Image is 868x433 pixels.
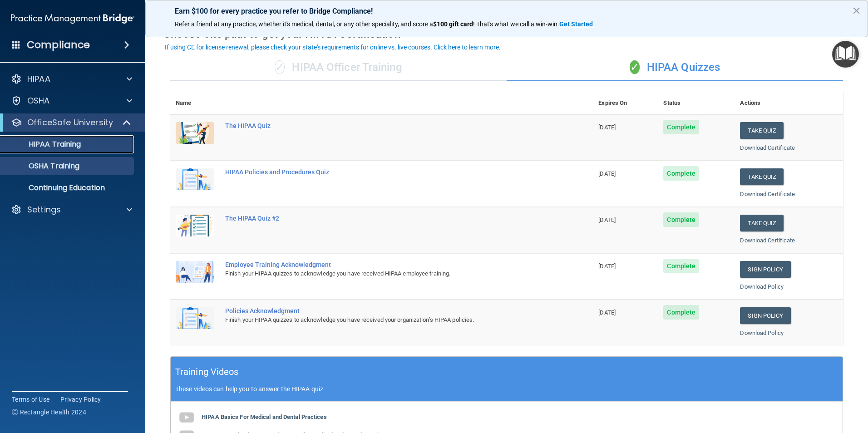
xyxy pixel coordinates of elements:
div: HIPAA Quizzes [507,54,843,81]
th: Status [658,92,735,114]
a: Download Certificate [740,237,795,244]
h4: Compliance [27,39,90,51]
div: Finish your HIPAA quizzes to acknowledge you have received your organization’s HIPAA policies. [225,315,547,325]
p: HIPAA [27,74,50,84]
th: Actions [735,92,843,114]
div: Finish your HIPAA quizzes to acknowledge you have received HIPAA employee training. [225,268,547,279]
a: HIPAA [11,74,132,84]
div: If using CE for license renewal, please check your state's requirements for online vs. live cours... [165,44,501,50]
a: Settings [11,204,132,215]
p: OSHA Training [6,162,79,171]
span: [DATE] [598,263,616,270]
p: OSHA [27,95,50,106]
h5: Training Videos [175,364,239,380]
a: Privacy Policy [60,395,101,404]
span: Refer a friend at any practice, whether it's medical, dental, or any other speciality, and score a [175,20,433,28]
p: Earn $100 for every practice you refer to Bridge Compliance! [175,7,838,15]
div: Policies Acknowledgment [225,307,547,315]
a: OfficeSafe University [11,117,132,128]
a: Download Certificate [740,191,795,197]
span: Complete [663,259,699,273]
span: Complete [663,212,699,227]
button: Take Quiz [740,215,784,231]
span: [DATE] [598,216,616,223]
strong: Get Started [559,20,593,28]
p: These videos can help you to answer the HIPAA quiz [175,385,838,393]
div: The HIPAA Quiz [225,122,547,129]
p: Continuing Education [6,183,130,192]
span: [DATE] [598,170,616,177]
a: OSHA [11,95,132,106]
div: The HIPAA Quiz #2 [225,215,547,222]
span: Complete [663,120,699,134]
span: Complete [663,166,699,181]
div: HIPAA Officer Training [170,54,507,81]
span: Ⓒ Rectangle Health 2024 [12,408,86,417]
a: Get Started [559,20,594,28]
div: HIPAA Policies and Procedures Quiz [225,168,547,176]
button: Take Quiz [740,168,784,185]
iframe: Drift Widget Chat Controller [711,369,857,405]
a: Sign Policy [740,307,790,324]
a: Download Certificate [740,144,795,151]
th: Name [170,92,220,114]
a: Download Policy [740,330,784,336]
span: [DATE] [598,124,616,131]
p: HIPAA Training [6,140,81,149]
strong: $100 gift card [433,20,473,28]
div: Employee Training Acknowledgment [225,261,547,268]
img: PMB logo [11,10,134,28]
a: Download Policy [740,283,784,290]
a: Sign Policy [740,261,790,278]
button: If using CE for license renewal, please check your state's requirements for online vs. live cours... [163,43,502,52]
span: [DATE] [598,309,616,316]
a: Terms of Use [12,395,49,404]
img: gray_youtube_icon.38fcd6cc.png [178,408,196,427]
p: OfficeSafe University [27,117,113,128]
span: ✓ [275,60,285,74]
span: Complete [663,305,699,320]
span: ✓ [630,60,640,74]
button: Close [852,3,861,18]
th: Expires On [593,92,658,114]
b: HIPAA Basics For Medical and Dental Practices [202,413,327,420]
button: Take Quiz [740,122,784,139]
p: Settings [27,204,61,215]
button: Open Resource Center [832,41,859,68]
span: ! That's what we call a win-win. [473,20,559,28]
